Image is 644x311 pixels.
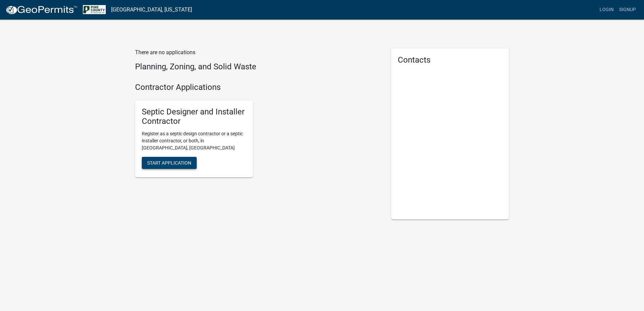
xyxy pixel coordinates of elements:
h4: Planning, Zoning, and Solid Waste [135,62,381,72]
h4: Contractor Applications [135,82,381,92]
h5: Septic Designer and Installer Contractor [142,107,246,127]
a: Signup [616,3,639,16]
p: There are no applications [135,48,381,57]
h5: Contacts [398,55,502,65]
wm-workflow-list-section: Contractor Applications [135,82,381,183]
p: Register as a septic design contractor or a septic installer contractor, or both, in [GEOGRAPHIC_... [142,130,246,151]
img: Pine County, Minnesota [83,5,106,14]
a: Login [597,3,616,16]
button: Start Application [142,157,197,169]
a: [GEOGRAPHIC_DATA], [US_STATE] [111,4,192,15]
span: Start Application [147,160,191,166]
